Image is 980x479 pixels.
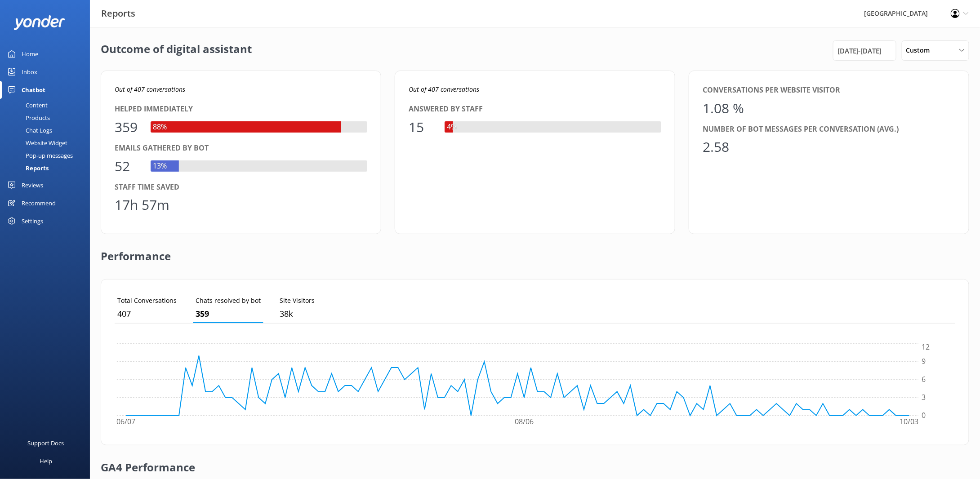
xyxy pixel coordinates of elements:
tspan: 08/06 [515,417,534,427]
div: 15 [409,116,436,138]
div: 1.08 % [703,98,744,119]
div: 88% [151,121,169,133]
p: Total Conversations [117,296,177,306]
tspan: 9 [922,357,926,367]
a: Reports [5,162,90,174]
div: Inbox [22,63,37,81]
a: Products [5,111,90,124]
h2: Outcome of digital assistant [101,40,252,61]
p: 359 [196,307,261,320]
div: 17h 57m [115,194,169,216]
a: Pop-up messages [5,149,90,162]
i: Out of 407 conversations [409,85,479,93]
div: Settings [22,212,43,230]
p: 37,533 [280,307,315,320]
h3: Reports [101,6,135,21]
tspan: 06/07 [116,417,135,427]
a: Content [5,99,90,111]
div: Reviews [22,176,43,194]
p: Chats resolved by bot [196,296,261,306]
tspan: 6 [922,375,926,385]
p: Site Visitors [280,296,315,306]
div: Number of bot messages per conversation (avg.) [703,124,955,135]
div: 4% [445,121,459,133]
span: Custom [906,45,935,55]
div: 359 [115,116,142,138]
div: Staff time saved [115,182,367,193]
div: Recommend [22,194,56,212]
div: Content [5,99,48,111]
div: 52 [115,155,142,177]
div: Products [5,111,50,124]
div: Home [22,45,38,63]
i: Out of 407 conversations [115,85,185,93]
div: Website Widget [5,137,67,149]
tspan: 12 [922,342,930,352]
div: Chatbot [22,81,45,99]
div: Chat Logs [5,124,52,137]
span: [DATE] - [DATE] [837,45,882,56]
div: Emails gathered by bot [115,142,367,154]
div: Helped immediately [115,103,367,115]
div: Reports [5,162,49,174]
a: Chat Logs [5,124,90,137]
div: Support Docs [28,434,64,452]
tspan: 3 [922,393,926,403]
p: 407 [117,307,177,320]
div: 2.58 [703,136,730,158]
div: Pop-up messages [5,149,73,162]
div: 13% [151,160,169,172]
tspan: 0 [922,411,926,421]
h2: Performance [101,234,171,270]
a: Website Widget [5,137,90,149]
div: Answered by staff [409,103,661,115]
div: Conversations per website visitor [703,84,955,96]
img: yonder-white-logo.png [13,15,65,30]
tspan: 10/03 [900,417,919,427]
div: Help [40,452,52,470]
